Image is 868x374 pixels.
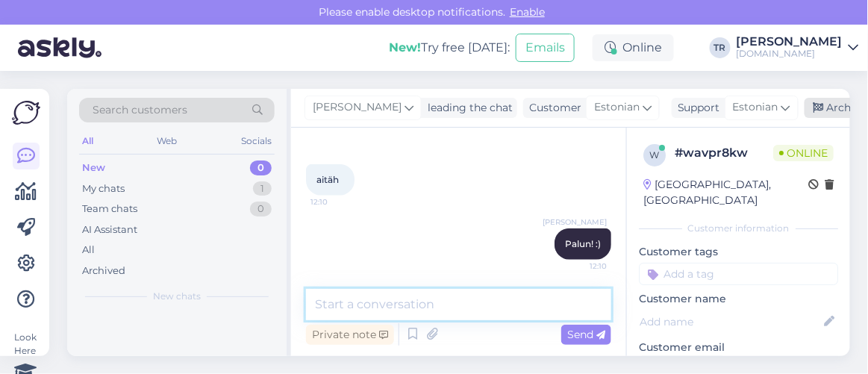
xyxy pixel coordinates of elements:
[93,102,187,118] span: Search customers
[773,145,834,161] span: Online
[639,244,838,260] p: Customer tags
[154,131,181,151] div: Web
[310,196,366,208] span: 12:10
[422,100,513,116] div: leading the chat
[253,181,272,196] div: 1
[675,144,773,162] div: # wavpr8kw
[238,131,275,151] div: Socials
[643,177,808,208] div: [GEOGRAPHIC_DATA], [GEOGRAPHIC_DATA]
[543,216,607,228] span: [PERSON_NAME]
[306,325,394,345] div: Private note
[82,202,137,216] div: Team chats
[733,99,778,116] span: Estonian
[639,222,838,235] div: Customer information
[565,238,601,249] span: Palun! :)
[737,36,859,60] a: [PERSON_NAME][DOMAIN_NAME]
[389,39,510,57] div: Try free [DATE]:
[639,263,838,285] input: Add a tag
[316,174,339,185] span: aitäh
[82,160,105,175] div: New
[389,40,421,54] b: New!
[567,328,605,341] span: Send
[640,314,821,330] input: Add name
[650,149,660,160] span: w
[737,48,843,60] div: [DOMAIN_NAME]
[82,264,125,278] div: Archived
[82,222,137,237] div: AI Assistant
[12,101,40,125] img: Askly Logo
[737,36,843,48] div: [PERSON_NAME]
[523,100,581,116] div: Customer
[639,340,838,355] p: Customer email
[672,100,720,116] div: Support
[250,202,272,216] div: 0
[594,99,640,116] span: Estonian
[516,34,575,62] button: Emails
[710,37,731,58] div: TR
[82,243,95,258] div: All
[593,34,674,61] div: Online
[313,99,402,116] span: [PERSON_NAME]
[639,291,838,307] p: Customer name
[505,5,549,19] span: Enable
[551,261,607,272] span: 12:10
[153,290,201,303] span: New chats
[82,181,125,196] div: My chats
[250,160,272,175] div: 0
[79,131,96,151] div: All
